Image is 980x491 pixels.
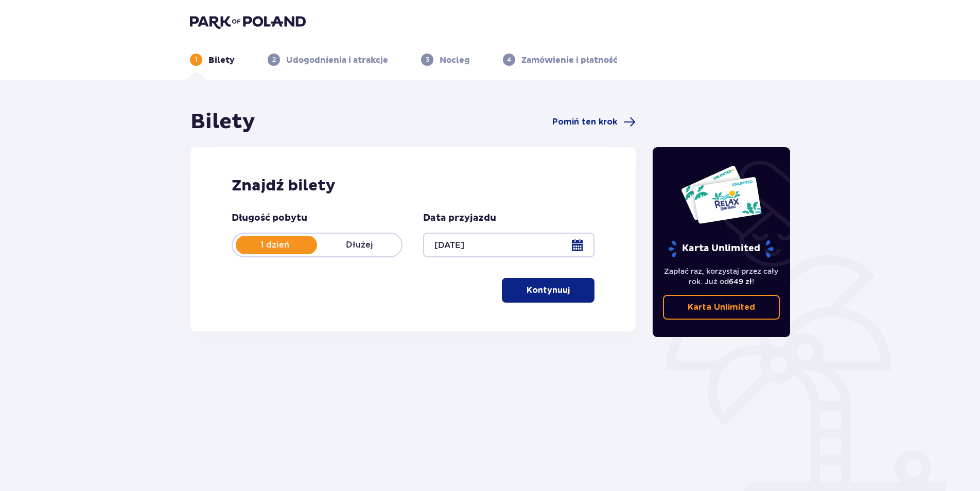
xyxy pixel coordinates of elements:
p: Karta Unlimited [688,302,755,313]
img: Dwie karty całoroczne do Suntago z napisem 'UNLIMITED RELAX', na białym tle z tropikalnymi liśćmi... [680,165,762,224]
p: 1 [195,55,198,64]
h1: Bilety [190,109,255,135]
div: 4Zamówienie i płatność [503,54,618,66]
h2: Znajdź bilety [232,176,594,196]
p: 2 [272,55,276,64]
div: 2Udogodnienia i atrakcje [268,54,388,66]
span: 649 zł [729,277,752,286]
p: 1 dzień [233,239,317,251]
p: Zamówienie i płatność [521,55,618,66]
div: 1Bilety [190,54,235,66]
p: 4 [507,55,511,64]
p: 3 [426,55,429,64]
a: Pomiń ten krok [552,116,636,128]
div: 3Nocleg [421,54,470,66]
p: Kontynuuj [527,285,570,296]
img: Park of Poland logo [190,14,306,29]
p: Udogodnienia i atrakcje [286,55,388,66]
p: Data przyjazdu [423,212,496,224]
a: Karta Unlimited [663,295,780,320]
p: Dłużej [317,239,401,251]
p: Bilety [208,55,235,66]
button: Kontynuuj [502,278,594,303]
p: Długość pobytu [232,212,307,224]
p: Zapłać raz, korzystaj przez cały rok. Już od ! [663,266,780,287]
p: Nocleg [440,55,470,66]
span: Pomiń ten krok [552,116,617,128]
p: Karta Unlimited [668,240,775,258]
